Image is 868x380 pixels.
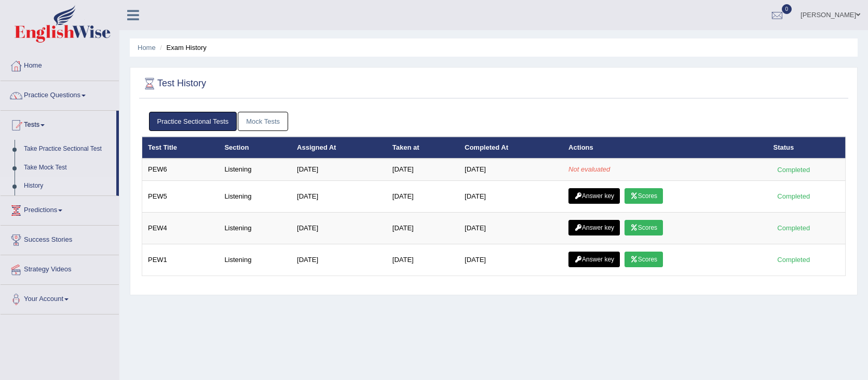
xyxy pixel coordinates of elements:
[219,137,291,159] th: Section
[142,180,219,212] td: PEW5
[19,159,116,177] a: Take Mock Test
[387,244,459,276] td: [DATE]
[291,137,387,159] th: Assigned At
[774,222,814,233] div: Completed
[1,226,119,252] a: Success Stories
[387,180,459,212] td: [DATE]
[768,137,846,159] th: Status
[219,180,291,212] td: Listening
[157,43,207,53] li: Exam History
[291,212,387,244] td: [DATE]
[568,165,610,173] em: Not evaluated
[142,244,219,276] td: PEW1
[138,44,156,51] a: Home
[219,244,291,276] td: Listening
[142,159,219,180] td: PEW6
[1,196,119,222] a: Predictions
[774,191,814,202] div: Completed
[459,212,563,244] td: [DATE]
[387,137,459,159] th: Taken at
[1,51,119,77] a: Home
[568,252,620,267] a: Answer key
[387,212,459,244] td: [DATE]
[459,244,563,276] td: [DATE]
[774,164,814,175] div: Completed
[1,111,116,137] a: Tests
[459,180,563,212] td: [DATE]
[19,140,116,159] a: Take Practice Sectional Test
[625,252,663,267] a: Scores
[142,212,219,244] td: PEW4
[238,112,288,131] a: Mock Tests
[219,212,291,244] td: Listening
[291,244,387,276] td: [DATE]
[625,220,663,235] a: Scores
[142,76,206,91] h2: Test History
[19,177,116,195] a: History
[774,254,814,265] div: Completed
[625,188,663,204] a: Scores
[219,159,291,180] td: Listening
[291,159,387,180] td: [DATE]
[291,180,387,212] td: [DATE]
[568,220,620,235] a: Answer key
[149,112,237,131] a: Practice Sectional Tests
[142,137,219,159] th: Test Title
[459,159,563,180] td: [DATE]
[563,137,767,159] th: Actions
[782,4,792,14] span: 0
[1,255,119,281] a: Strategy Videos
[1,81,119,107] a: Practice Questions
[568,188,620,204] a: Answer key
[387,159,459,180] td: [DATE]
[459,137,563,159] th: Completed At
[1,285,119,311] a: Your Account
